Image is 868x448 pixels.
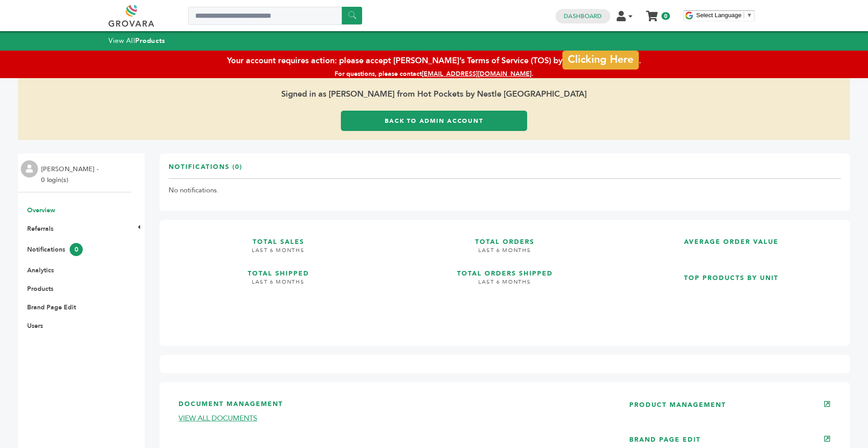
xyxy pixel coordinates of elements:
[395,278,614,293] h4: LAST 6 MONTHS
[169,229,388,330] a: TOTAL SALES LAST 6 MONTHS TOTAL SHIPPED LAST 6 MONTHS
[27,322,43,330] a: Users
[27,266,54,275] a: Analytics
[169,278,388,293] h4: LAST 6 MONTHS
[661,12,670,20] span: 0
[696,12,752,19] a: Select Language​
[629,401,726,409] a: PRODUCT MANAGEMENT
[179,413,257,423] a: VIEW ALL DOCUMENTS
[562,49,638,68] a: Clicking Here
[169,229,388,247] h3: TOTAL SALES
[21,160,38,177] img: profile.png
[18,78,850,111] span: Signed in as [PERSON_NAME] from Hot Pockets by Nestle [GEOGRAPHIC_DATA]
[108,36,165,45] a: View AllProducts
[395,229,614,247] h3: TOTAL ORDERS
[135,36,165,45] strong: Products
[622,229,841,258] a: AVERAGE ORDER VALUE
[179,400,602,414] h3: DOCUMENT MANAGEMENT
[27,206,55,215] a: Overview
[169,261,388,278] h3: TOTAL SHIPPED
[395,247,614,261] h4: LAST 6 MONTHS
[629,435,701,444] a: BRAND PAGE EDIT
[746,12,752,19] span: ▼
[696,12,741,19] span: Select Language
[169,179,841,202] td: No notifications.
[27,285,53,293] a: Products
[622,265,841,283] h3: TOP PRODUCTS BY UNIT
[622,229,841,247] h3: AVERAGE ORDER VALUE
[27,224,53,233] a: Referrals
[422,70,532,78] a: [EMAIL_ADDRESS][DOMAIN_NAME]
[395,261,614,278] h3: TOTAL ORDERS SHIPPED
[169,247,388,261] h4: LAST 6 MONTHS
[341,111,527,131] a: Back to Admin Account
[564,12,602,20] a: Dashboard
[27,303,76,312] a: Brand Page Edit
[647,8,657,18] a: My Cart
[41,164,101,186] li: [PERSON_NAME] - 0 login(s)
[622,265,841,330] a: TOP PRODUCTS BY UNIT
[169,163,242,178] h3: Notifications (0)
[188,7,362,25] input: Search a product or brand...
[70,243,83,256] span: 0
[395,229,614,330] a: TOTAL ORDERS LAST 6 MONTHS TOTAL ORDERS SHIPPED LAST 6 MONTHS
[27,245,83,254] a: Notifications0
